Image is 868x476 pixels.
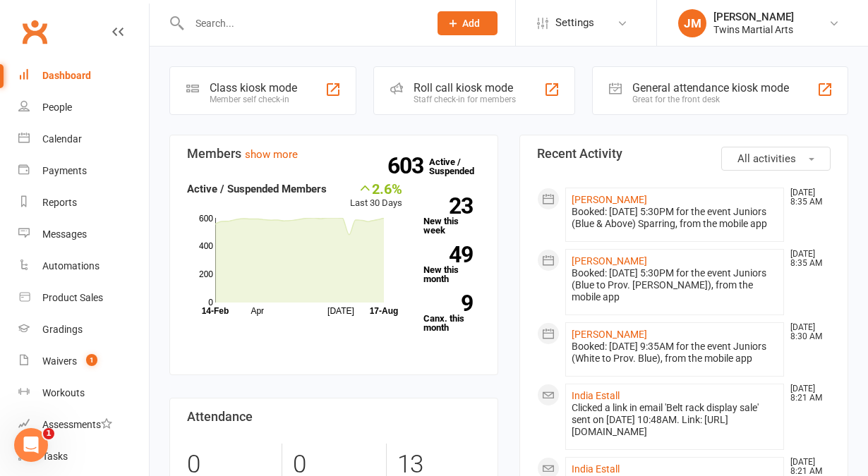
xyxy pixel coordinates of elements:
iframe: Intercom live chat [14,428,48,462]
a: Product Sales [18,282,149,314]
div: JM [678,9,706,37]
div: Last 30 Days [350,181,402,211]
a: Automations [18,250,149,282]
a: Calendar [18,123,149,155]
button: All activities [721,147,831,171]
span: Add [462,18,480,29]
a: Gradings [18,314,149,346]
h3: Members [187,147,481,161]
div: Booked: [DATE] 5:30PM for the event Juniors (Blue & Above) Sparring, from the mobile app [572,206,778,230]
div: Clicked a link in email 'Belt rack display sale' sent on [DATE] 10:48AM. Link: [URL][DOMAIN_NAME] [572,402,778,438]
time: [DATE] 8:35 AM [783,250,830,268]
a: Messages [18,219,149,250]
a: 49New this month [423,246,481,283]
div: Automations [42,260,100,271]
div: General attendance kiosk mode [632,81,789,94]
a: 23New this week [423,197,481,235]
span: All activities [737,152,796,165]
div: Gradings [42,324,83,335]
a: Payments [18,155,149,187]
div: Twins Martial Arts [713,23,794,36]
div: Messages [42,228,87,240]
div: Payments [42,165,87,176]
input: Search... [185,13,419,33]
strong: 603 [387,155,429,176]
div: Roll call kiosk mode [414,81,516,94]
h3: Attendance [187,410,481,424]
button: Add [438,11,498,35]
div: 2.6% [350,181,402,196]
time: [DATE] 8:21 AM [783,384,830,403]
a: Tasks [18,441,149,472]
a: Dashboard [18,60,149,92]
div: Staff check-in for members [414,94,516,104]
a: 9Canx. this month [423,295,481,332]
time: [DATE] 8:30 AM [783,323,830,341]
a: [PERSON_NAME] [572,329,647,340]
a: Assessments [18,409,149,441]
strong: Active / Suspended Members [187,183,327,195]
div: Dashboard [42,70,91,81]
span: 1 [86,354,97,366]
div: Assessments [42,419,112,430]
div: [PERSON_NAME] [713,11,794,23]
span: Settings [555,7,594,39]
div: Great for the front desk [632,94,789,104]
a: India Estall [572,390,620,401]
div: Member self check-in [210,94,297,104]
a: India Estall [572,463,620,475]
div: Calendar [42,133,82,145]
a: show more [245,148,298,161]
div: Class kiosk mode [210,81,297,94]
h3: Recent Activity [537,147,831,161]
a: [PERSON_NAME] [572,194,647,205]
div: Booked: [DATE] 9:35AM for the event Juniors (White to Prov. Blue), from the mobile app [572,341,778,365]
a: People [18,92,149,123]
div: Waivers [42,355,77,367]
strong: 9 [423,293,473,314]
a: Workouts [18,377,149,409]
time: [DATE] 8:35 AM [783,188,830,207]
span: 1 [43,428,54,439]
strong: 23 [423,195,473,216]
div: People [42,102,72,113]
time: [DATE] 8:21 AM [783,458,830,476]
div: Product Sales [42,292,103,303]
a: 603Active / Suspended [429,147,491,186]
div: Tasks [42,451,68,462]
div: Reports [42,197,77,208]
a: Reports [18,187,149,219]
div: Workouts [42,387,85,398]
a: Waivers 1 [18,346,149,377]
a: Clubworx [17,14,52,49]
a: [PERSON_NAME] [572,255,647,267]
div: Booked: [DATE] 5:30PM for the event Juniors (Blue to Prov. [PERSON_NAME]), from the mobile app [572,267,778,303]
strong: 49 [423,244,473,265]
